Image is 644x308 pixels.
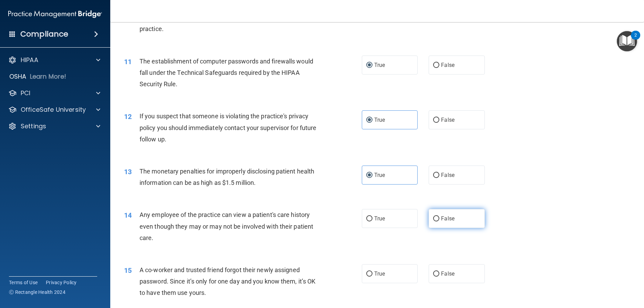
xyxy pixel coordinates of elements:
[433,271,439,277] input: False
[634,35,637,44] div: 2
[366,118,372,123] input: True
[8,56,100,64] a: HIPAA
[8,89,100,97] a: PCI
[433,216,439,221] input: False
[140,266,315,296] span: A co-worker and trusted friend forgot their newly assigned password. Since it’s only for one day ...
[124,168,132,176] span: 13
[374,62,385,68] span: True
[124,112,132,121] span: 12
[30,72,67,81] p: Learn More!
[441,62,454,68] span: False
[9,279,38,286] a: Terms of Use
[9,72,27,81] p: OSHA
[140,58,313,88] span: The establishment of computer passwords and firewalls would fall under the Technical Safeguards r...
[617,31,637,51] button: Open Resource Center, 2 new notifications
[8,106,100,114] a: OfficeSafe University
[433,63,439,68] input: False
[124,266,132,275] span: 15
[8,7,102,21] img: PMB logo
[21,56,38,64] p: HIPAA
[21,89,30,97] p: PCI
[441,215,454,222] span: False
[140,211,313,241] span: Any employee of the practice can view a patient's care history even though they may or may not be...
[374,117,385,123] span: True
[366,271,372,277] input: True
[433,118,439,123] input: False
[366,216,372,221] input: True
[9,289,65,296] span: Ⓒ Rectangle Health 2024
[374,215,385,222] span: True
[8,122,100,130] a: Settings
[433,173,439,178] input: False
[124,211,132,219] span: 14
[140,168,314,186] span: The monetary penalties for improperly disclosing patient health information can be as high as $1....
[374,270,385,277] span: True
[441,270,454,277] span: False
[366,173,372,178] input: True
[441,117,454,123] span: False
[374,172,385,178] span: True
[46,279,77,286] a: Privacy Policy
[124,58,132,66] span: 11
[610,260,636,287] iframe: Drift Widget Chat Controller
[21,122,46,130] p: Settings
[140,112,316,142] span: If you suspect that someone is violating the practice's privacy policy you should immediately con...
[441,172,454,178] span: False
[21,106,86,114] p: OfficeSafe University
[20,29,68,39] h4: Compliance
[366,63,372,68] input: True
